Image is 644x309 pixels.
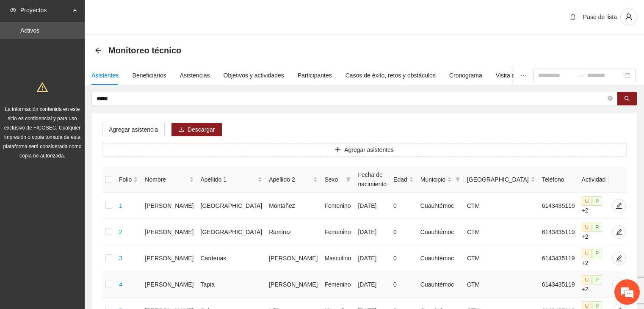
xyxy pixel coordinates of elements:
[346,177,351,182] span: filter
[390,167,417,193] th: Edad
[464,219,539,245] td: CTM
[417,245,464,271] td: Cuauhtémoc
[20,2,70,19] span: Proyectos
[197,245,266,271] td: Cardenas
[354,167,390,193] th: Fecha de nacimiento
[582,223,592,232] span: U
[417,271,464,298] td: Cuauhtémoc
[197,193,266,219] td: [GEOGRAPHIC_DATA]
[265,271,321,298] td: [PERSON_NAME]
[265,167,321,193] th: Apellido 2
[566,10,580,24] button: bell
[624,96,630,102] span: search
[496,71,575,80] div: Visita de campo y entregables
[417,219,464,245] td: Cuauhtémoc
[592,249,602,258] span: P
[20,27,39,34] a: Activos
[577,72,584,79] span: swap-right
[141,193,197,219] td: [PERSON_NAME]
[578,167,609,193] th: Actividad
[583,14,617,20] span: Pase de lista
[464,167,539,193] th: Colonia
[108,44,181,57] span: Monitoreo técnico
[453,173,462,186] span: filter
[582,275,592,284] span: U
[577,72,584,79] span: to
[269,175,311,184] span: Apellido 2
[449,71,482,80] div: Cronograma
[119,255,122,262] a: 3
[621,13,637,21] span: user
[197,219,266,245] td: [GEOGRAPHIC_DATA]
[608,95,613,103] span: close-circle
[617,92,637,105] button: search
[324,175,343,184] span: Sexo
[620,8,637,25] button: user
[613,229,625,235] span: edit
[613,255,625,262] span: edit
[390,193,417,219] td: 0
[116,167,141,193] th: Folio
[608,96,613,101] span: close-circle
[344,145,394,154] span: Agregar asistentes
[613,202,625,209] span: edit
[539,193,578,219] td: 6143435119
[613,281,625,288] span: edit
[514,66,533,85] button: ellipsis
[95,47,102,54] span: arrow-left
[321,193,354,219] td: Femenino
[612,199,626,212] button: edit
[109,125,158,134] span: Agregar asistencia
[201,175,256,184] span: Apellido 1
[95,47,102,54] div: Back
[417,167,464,193] th: Municipio
[224,71,284,80] div: Objetivos y actividades
[390,271,417,298] td: 0
[393,175,407,184] span: Edad
[178,127,184,133] span: download
[592,275,602,284] span: P
[197,167,266,193] th: Apellido 1
[578,271,609,298] td: +2
[91,71,119,80] div: Asistentes
[464,245,539,271] td: CTM
[141,167,197,193] th: Nombre
[567,14,579,20] span: bell
[3,106,82,159] span: La información contenida en este sitio es confidencial y para uso exclusivo de FICOSEC. Cualquier...
[578,193,609,219] td: +2
[464,193,539,219] td: CTM
[335,147,341,154] span: plus
[188,125,215,134] span: Descargar
[119,175,132,184] span: Folio
[141,245,197,271] td: [PERSON_NAME]
[345,71,436,80] div: Casos de éxito, retos y obstáculos
[520,72,526,78] span: ellipsis
[171,123,222,136] button: downloadDescargar
[390,219,417,245] td: 0
[180,71,210,80] div: Asistencias
[420,175,445,184] span: Municipio
[321,245,354,271] td: Masculino
[592,196,602,206] span: P
[539,245,578,271] td: 6143435119
[37,82,48,93] span: warning
[390,245,417,271] td: 0
[582,249,592,258] span: U
[119,229,122,235] a: 2
[141,271,197,298] td: [PERSON_NAME]
[354,271,390,298] td: [DATE]
[612,251,626,265] button: edit
[133,71,166,80] div: Beneficiarios
[578,245,609,271] td: +2
[578,219,609,245] td: +2
[539,219,578,245] td: 6143435119
[265,245,321,271] td: [PERSON_NAME]
[321,219,354,245] td: Femenino
[455,177,460,182] span: filter
[592,223,602,232] span: P
[464,271,539,298] td: CTM
[582,196,592,206] span: U
[119,202,122,209] a: 1
[141,219,197,245] td: [PERSON_NAME]
[265,193,321,219] td: Montañez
